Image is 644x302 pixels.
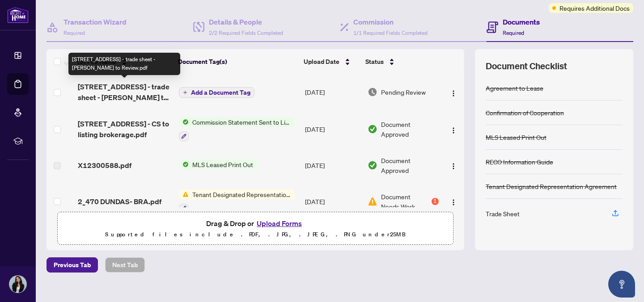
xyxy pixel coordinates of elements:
td: [DATE] [301,182,364,221]
div: Trade Sheet [486,209,520,218]
img: Document Status [368,87,377,97]
p: Supported files include .PDF, .JPG, .JPEG, .PNG under 25 MB [63,229,448,240]
span: Upload Date [304,57,339,67]
span: Tenant Designated Representation Agreement [189,189,295,199]
span: [STREET_ADDRESS] - trade sheet - [PERSON_NAME] to Review.pdf [78,81,172,103]
span: Drag & Drop orUpload FormsSupported files include .PDF, .JPG, .JPEG, .PNG under25MB [58,212,453,245]
div: Agreement to Lease [486,83,543,93]
button: Upload Forms [254,218,305,229]
span: Document Approved [381,119,439,139]
span: Commission Statement Sent to Listing Brokerage [189,117,295,127]
h4: Transaction Wizard [64,17,127,27]
img: Status Icon [179,117,189,127]
span: Requires Additional Docs [559,3,630,13]
div: Tenant Designated Representation Agreement [486,181,617,191]
button: Previous Tab [47,257,98,273]
h4: Documents [503,17,540,27]
img: Logo [450,199,457,206]
button: Open asap [608,271,635,298]
div: RECO Information Guide [486,157,553,167]
img: Status Icon [179,159,189,169]
button: Status IconTenant Designated Representation Agreement [179,189,295,214]
span: X12300588.pdf [78,160,131,171]
span: Document Approved [381,155,439,175]
th: Upload Date [300,49,362,74]
div: [STREET_ADDRESS] - trade sheet - [PERSON_NAME] to Review.pdf [68,53,180,75]
span: plus [183,90,187,95]
th: (9) File Name [74,49,174,74]
img: Logo [450,90,457,97]
button: Logo [446,194,461,209]
span: Status [365,57,384,67]
span: Document Checklist [486,60,567,72]
button: Next Tab [105,257,145,273]
div: MLS Leased Print Out [486,132,547,142]
img: Status Icon [179,189,189,199]
span: [STREET_ADDRESS] - CS to listing brokerage.pdf [78,118,172,140]
button: Logo [446,85,461,99]
span: Required [64,29,85,36]
button: Logo [446,158,461,172]
span: Add a Document Tag [191,89,250,96]
span: Required [503,29,524,36]
div: Confirmation of Cooperation [486,108,564,117]
img: Profile Icon [9,276,26,293]
div: 1 [432,198,439,205]
td: [DATE] [301,148,364,182]
img: Document Status [368,160,377,170]
th: Status [362,49,440,74]
span: 2/2 Required Fields Completed [209,29,283,36]
button: Status IconMLS Leased Print Out [179,159,257,169]
span: Pending Review [381,87,426,97]
span: 1/1 Required Fields Completed [353,29,428,36]
img: Document Status [368,197,377,206]
th: Document Tag(s) [174,49,300,74]
img: Logo [450,127,457,134]
span: Drag & Drop or [206,218,305,229]
img: Document Status [368,124,377,134]
button: Add a Document Tag [179,87,254,98]
img: logo [7,7,29,23]
span: Previous Tab [54,258,91,272]
h4: Details & People [209,17,283,27]
td: [DATE] [301,110,364,148]
span: 2_470 DUNDAS- BRA.pdf [78,196,161,207]
button: Status IconCommission Statement Sent to Listing Brokerage [179,117,295,141]
td: [DATE] [301,74,364,110]
img: Logo [450,163,457,170]
button: Logo [446,122,461,136]
span: MLS Leased Print Out [189,159,257,169]
span: Document Needs Work [381,192,430,211]
h4: Commission [353,17,428,27]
